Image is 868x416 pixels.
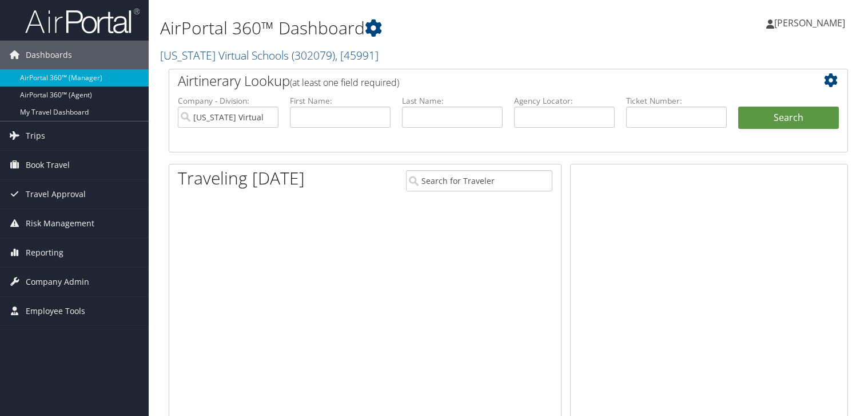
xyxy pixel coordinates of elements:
[26,180,86,209] span: Travel Approval
[26,268,89,296] span: Company Admin
[26,209,94,238] span: Risk Management
[766,6,857,40] a: [PERSON_NAME]
[178,95,278,107] label: Company - Division:
[160,16,624,40] h1: AirPortal 360™ Dashboard
[178,71,782,91] h2: Airtinerary Lookup
[774,17,845,29] span: [PERSON_NAME]
[292,48,335,63] span: ( 302079 )
[26,121,45,150] span: Trips
[26,238,63,267] span: Reporting
[26,151,70,179] span: Book Travel
[290,76,399,89] span: (at least one field required)
[160,48,379,63] a: [US_STATE] Virtual Schools
[290,95,391,107] label: First Name:
[738,107,839,129] button: Search
[514,95,615,107] label: Agency Locator:
[402,95,503,107] label: Last Name:
[25,7,140,34] img: airportal-logo.png
[335,48,379,63] span: , [ 45991 ]
[178,166,305,190] h1: Traveling [DATE]
[626,95,727,107] label: Ticket Number:
[26,41,72,69] span: Dashboards
[406,170,552,191] input: Search for Traveler
[26,297,85,325] span: Employee Tools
